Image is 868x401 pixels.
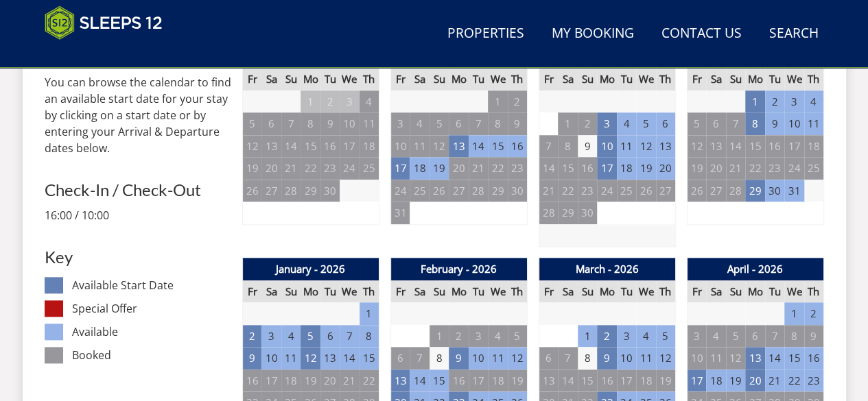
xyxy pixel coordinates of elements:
[687,157,706,180] td: 19
[488,180,507,202] td: 29
[539,369,558,392] td: 13
[745,112,764,135] td: 8
[578,280,597,303] th: Su
[784,90,804,113] td: 3
[726,180,745,202] td: 28
[636,135,655,158] td: 12
[281,112,301,135] td: 7
[430,135,449,158] td: 12
[320,135,340,158] td: 16
[558,135,577,158] td: 8
[508,112,527,135] td: 9
[706,180,725,202] td: 27
[726,135,745,158] td: 14
[597,180,616,202] td: 24
[301,68,320,90] th: Mo
[726,112,745,135] td: 7
[636,369,655,392] td: 18
[281,325,301,348] td: 4
[687,135,706,158] td: 12
[558,157,577,180] td: 15
[804,347,823,369] td: 16
[617,280,636,303] th: Tu
[656,280,675,303] th: Th
[745,369,764,392] td: 20
[617,347,636,369] td: 10
[508,68,527,90] th: Th
[508,325,527,348] td: 5
[410,347,429,369] td: 7
[301,157,320,180] td: 22
[617,112,636,135] td: 4
[706,157,725,180] td: 20
[784,369,804,392] td: 22
[617,157,636,180] td: 18
[469,157,488,180] td: 21
[804,112,823,135] td: 11
[539,258,675,280] th: March - 2026
[656,19,747,49] a: Contact Us
[360,90,379,113] td: 4
[784,68,804,90] th: We
[636,280,655,303] th: We
[745,280,764,303] th: Mo
[539,347,558,369] td: 6
[656,347,675,369] td: 12
[242,369,261,392] td: 16
[687,369,706,392] td: 17
[764,19,824,49] a: Search
[558,180,577,202] td: 22
[281,369,301,392] td: 18
[636,180,655,202] td: 26
[546,19,640,49] a: My Booking
[745,157,764,180] td: 22
[784,302,804,325] td: 1
[242,157,261,180] td: 19
[578,347,597,369] td: 8
[301,347,320,369] td: 12
[410,135,429,158] td: 11
[340,325,359,348] td: 7
[242,347,261,369] td: 9
[636,157,655,180] td: 19
[636,347,655,369] td: 11
[726,280,745,303] th: Su
[706,325,725,348] td: 4
[508,280,527,303] th: Th
[340,90,359,113] td: 3
[578,369,597,392] td: 15
[687,280,706,303] th: Fr
[410,180,429,202] td: 25
[804,369,823,392] td: 23
[784,347,804,369] td: 15
[410,157,429,180] td: 18
[469,325,488,348] td: 3
[410,68,429,90] th: Sa
[320,180,340,202] td: 30
[687,325,706,348] td: 3
[726,369,745,392] td: 19
[410,369,429,392] td: 14
[360,347,379,369] td: 15
[784,325,804,348] td: 8
[488,112,507,135] td: 8
[449,135,468,158] td: 13
[390,135,410,158] td: 10
[449,369,468,392] td: 16
[804,68,823,90] th: Th
[765,135,784,158] td: 16
[804,302,823,325] td: 2
[242,280,261,303] th: Fr
[360,302,379,325] td: 1
[687,347,706,369] td: 10
[488,280,507,303] th: We
[390,157,410,180] td: 17
[360,369,379,392] td: 22
[539,180,558,202] td: 21
[45,248,231,266] h3: Key
[765,180,784,202] td: 30
[765,90,784,113] td: 2
[430,280,449,303] th: Su
[597,68,616,90] th: Mo
[656,112,675,135] td: 6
